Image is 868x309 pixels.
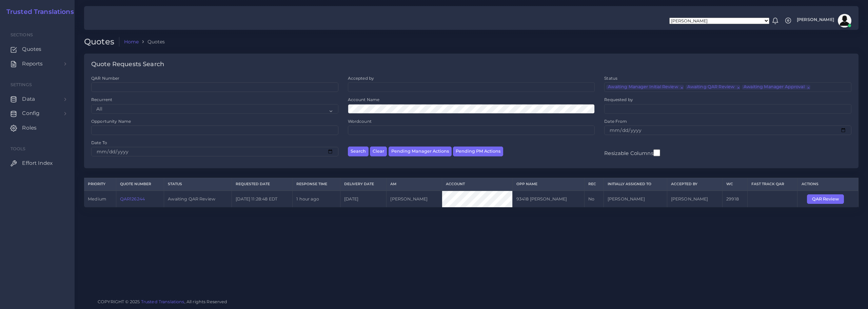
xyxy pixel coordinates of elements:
th: Delivery Date [340,178,387,191]
th: REC [584,178,604,191]
span: , All rights Reserved [184,298,228,305]
a: [PERSON_NAME]avatar [793,14,854,27]
th: WC [722,178,747,191]
label: Account Name [348,97,380,102]
span: Settings [11,82,32,87]
li: Awaiting QAR Review [686,85,741,90]
td: Awaiting QAR Review [164,191,232,207]
th: Opp Name [512,178,584,191]
img: avatar [838,14,851,27]
h2: Quotes [84,37,119,47]
td: [PERSON_NAME] [667,191,722,207]
th: Priority [84,178,116,191]
span: COPYRIGHT © 2025 [98,298,228,305]
td: 29918 [722,191,747,207]
th: Status [164,178,232,191]
a: Reports [5,57,70,71]
label: Date From [604,118,627,124]
span: [PERSON_NAME] [797,18,834,22]
label: Recurrent [91,97,112,102]
td: 93418 [PERSON_NAME] [512,191,584,207]
li: Awaiting Manager Approval [742,85,810,90]
td: [DATE] [340,191,387,207]
span: Quotes [22,45,41,53]
span: Data [22,95,35,103]
span: medium [88,196,106,201]
a: Data [5,92,70,106]
button: QAR Review [807,194,844,204]
h4: Quote Requests Search [91,61,164,68]
th: Fast Track QAR [747,178,797,191]
button: Pending Manager Actions [389,147,452,156]
a: Trusted Translations [141,299,184,304]
th: Response Time [293,178,340,191]
label: Status [604,75,617,81]
a: Home [124,38,139,45]
span: Config [22,110,40,117]
td: 1 hour ago [293,191,340,207]
button: Search [348,147,369,156]
label: Opportunity Name [91,118,131,124]
th: Quote Number [116,178,164,191]
th: AM [387,178,442,191]
label: Date To [91,140,107,146]
span: Roles [22,124,37,132]
li: Awaiting Manager Initial Review [606,85,684,90]
a: Config [5,106,70,120]
span: Tools [11,146,26,151]
th: Accepted by [667,178,722,191]
a: Effort Index [5,156,70,170]
a: Roles [5,121,70,135]
a: Trusted Translations [2,8,74,16]
th: Requested Date [232,178,293,191]
th: Initially Assigned to [604,178,667,191]
span: Sections [11,32,33,37]
label: QAR Number [91,75,119,81]
th: Account [442,178,512,191]
th: Actions [797,178,859,191]
span: Effort Index [22,159,53,167]
button: Pending PM Actions [453,147,503,156]
td: [PERSON_NAME] [604,191,667,207]
label: Accepted by [348,75,374,81]
td: No [584,191,604,207]
label: Resizable Columns [604,149,660,157]
td: [PERSON_NAME] [387,191,442,207]
a: Quotes [5,42,70,56]
td: [DATE] 11:28:48 EDT [232,191,293,207]
label: Requested by [604,97,633,102]
a: QAR Review [807,196,849,201]
input: Resizable Columns [653,149,660,157]
label: Wordcount [348,118,372,124]
a: QAR126244 [120,196,145,201]
li: Quotes [139,38,165,45]
span: Reports [22,60,43,67]
button: Clear [370,147,387,156]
